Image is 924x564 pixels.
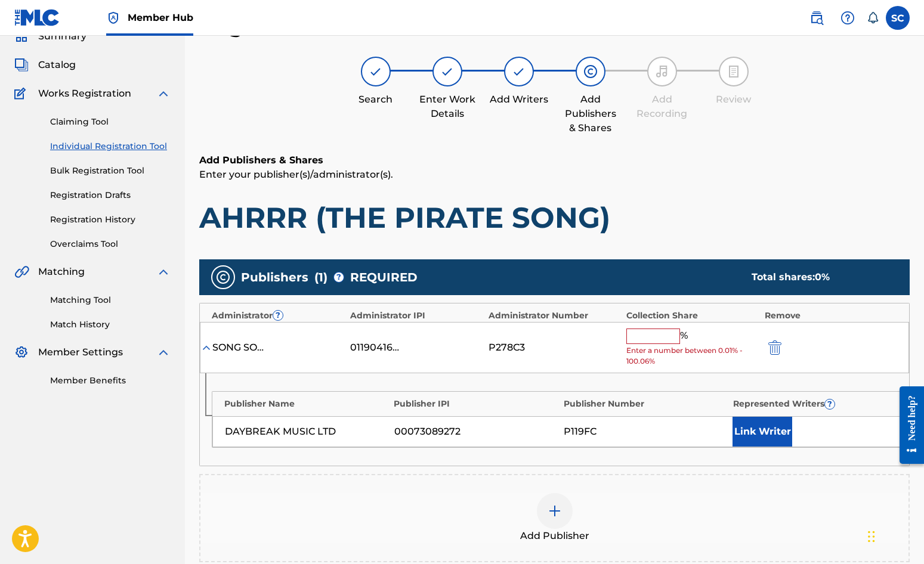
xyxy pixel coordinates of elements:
[50,318,171,331] a: Match History
[825,399,835,409] span: ?
[156,345,171,360] img: expand
[886,6,910,30] div: User Menu
[805,6,829,30] a: Public Search
[727,64,741,79] img: step indicator icon for Review
[38,58,76,72] span: Catalog
[50,189,171,202] a: Registration Drafts
[394,424,558,439] div: 00073089272
[38,265,85,279] span: Matching
[156,265,171,279] img: expand
[548,504,562,518] img: add
[867,12,879,24] div: Notifications
[224,398,388,410] div: Publisher Name
[655,64,669,79] img: step indicator icon for Add Recording
[891,382,924,468] iframe: Resource Center
[50,213,171,226] a: Registration History
[733,417,792,447] button: Link Writer
[273,311,283,320] span: ?
[14,265,29,279] img: Matching
[156,86,171,101] img: expand
[38,29,86,44] span: Summary
[38,345,123,360] span: Member Settings
[440,64,455,79] img: step indicator icon for Enter Work Details
[350,268,418,286] span: REQUIRED
[199,153,910,168] h6: Add Publishers & Shares
[836,6,860,30] div: Help
[50,140,171,153] a: Individual Registration Tool
[14,9,60,26] img: MLC Logo
[50,238,171,250] a: Overclaims Tool
[815,271,830,283] span: 0 %
[350,309,483,322] div: Administrator IPI
[225,424,388,439] div: DAYBREAK MUSIC LTD
[733,398,897,410] div: Represented Writers
[626,345,758,367] span: Enter a number between 0.01% - 100.06%
[14,345,29,360] img: Member Settings
[334,272,344,282] span: ?
[765,309,897,322] div: Remove
[216,270,230,284] img: publishers
[128,11,193,24] span: Member Hub
[106,11,120,25] img: Top Rightsholder
[14,58,76,72] a: CatalogCatalog
[868,519,875,554] div: Drag
[680,329,691,344] span: %
[626,309,759,322] div: Collection Share
[768,340,781,355] img: 12a2ab48e56ec057fbd8.svg
[369,64,383,79] img: step indicator icon for Search
[418,92,477,121] div: Enter Work Details
[489,92,549,107] div: Add Writers
[314,268,327,286] span: ( 1 )
[752,270,886,284] div: Total shares:
[199,200,910,235] h1: AHRRR (THE PIRATE SONG)
[809,11,824,25] img: search
[200,342,212,354] img: expand-cell-toggle
[50,294,171,306] a: Matching Tool
[564,398,727,410] div: Publisher Number
[241,268,308,286] span: Publishers
[512,64,526,79] img: step indicator icon for Add Writers
[14,58,29,72] img: Catalog
[38,86,131,101] span: Works Registration
[583,64,598,79] img: step indicator icon for Add Publishers & Shares
[50,165,171,177] a: Bulk Registration Tool
[14,86,30,101] img: Works Registration
[50,374,171,387] a: Member Benefits
[14,29,29,44] img: Summary
[840,11,855,25] img: help
[632,92,692,121] div: Add Recording
[212,309,344,322] div: Administrator
[864,507,924,564] iframe: Chat Widget
[520,529,589,543] span: Add Publisher
[14,29,86,44] a: SummarySummary
[50,116,171,128] a: Claiming Tool
[564,424,727,439] div: P119FC
[704,92,764,107] div: Review
[561,92,620,135] div: Add Publishers & Shares
[346,92,406,107] div: Search
[489,309,621,322] div: Administrator Number
[394,398,557,410] div: Publisher IPI
[199,168,910,182] p: Enter your publisher(s)/administrator(s).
